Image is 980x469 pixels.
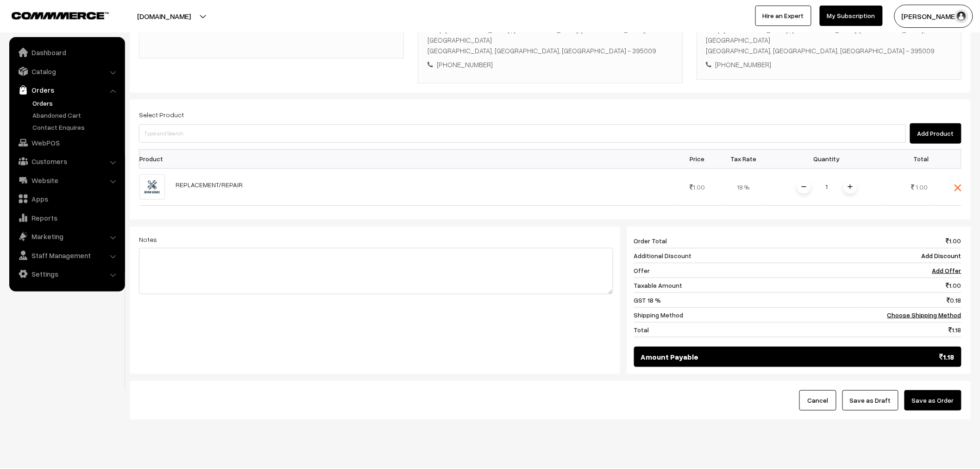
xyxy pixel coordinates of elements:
[737,183,750,191] span: 18 %
[139,149,170,168] th: Product
[887,311,961,319] a: Choose Shipping Method
[139,110,184,120] label: Select Product
[427,59,673,70] div: [PHONE_NUMBER]
[634,278,857,292] td: Taxable Amount
[12,44,122,61] a: Dashboard
[634,322,857,337] td: Total
[12,209,122,226] a: Reports
[139,124,906,143] input: Type and Search
[955,184,961,191] img: close
[894,5,973,28] button: [PERSON_NAME]
[12,63,122,80] a: Catalog
[940,351,955,362] span: 1.18
[634,292,857,307] td: GST 18 %
[848,184,853,189] img: plusI
[12,266,122,282] a: Settings
[12,172,122,189] a: Website
[139,174,165,200] img: repair-service-flat-logo-design-vector.jpg
[427,14,673,56] div: Shop [GEOGRAPHIC_DATA] , [GEOGRAPHIC_DATA], [GEOGRAPHIC_DATA], [GEOGRAPHIC_DATA] [GEOGRAPHIC_DATA...
[12,153,122,170] a: Customers
[634,234,857,248] td: Order Total
[922,252,961,260] a: Add Discount
[820,6,883,26] a: My Subscription
[910,123,961,144] button: Add Product
[799,390,836,411] button: Cancel
[857,322,961,337] td: 1.18
[30,122,122,132] a: Contact Enquires
[767,149,887,168] th: Quantity
[721,149,767,168] th: Tax Rate
[932,266,961,274] a: Add Offer
[12,247,122,264] a: Staff Management
[905,390,961,411] button: Save as Order
[12,82,122,98] a: Orders
[30,110,122,120] a: Abandoned Cart
[105,5,223,28] button: [DOMAIN_NAME]
[887,149,934,168] th: Total
[674,149,721,168] th: Price
[634,248,857,263] td: Additional Discount
[139,234,157,244] label: Notes
[706,59,952,70] div: [PHONE_NUMBER]
[12,12,109,19] img: COMMMERCE
[802,184,806,189] img: minus
[12,190,122,207] a: Apps
[842,390,898,411] button: Save as Draft
[755,6,811,26] a: Hire an Expert
[176,181,243,189] a: REPLACEMENT/REPAIR
[12,134,122,151] a: WebPOS
[12,9,93,20] a: COMMMERCE
[634,307,857,322] td: Shipping Method
[955,9,968,23] img: user
[916,183,928,191] span: 1.00
[857,292,961,307] td: 0.18
[857,278,961,292] td: 1.00
[674,168,721,205] td: 1.00
[641,351,699,362] span: Amount Payable
[12,228,122,245] a: Marketing
[706,14,952,56] div: Shop [GEOGRAPHIC_DATA] , [GEOGRAPHIC_DATA], [GEOGRAPHIC_DATA], [GEOGRAPHIC_DATA] [GEOGRAPHIC_DATA...
[30,98,122,108] a: Orders
[634,263,857,278] td: Offer
[857,234,961,248] td: 1.00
